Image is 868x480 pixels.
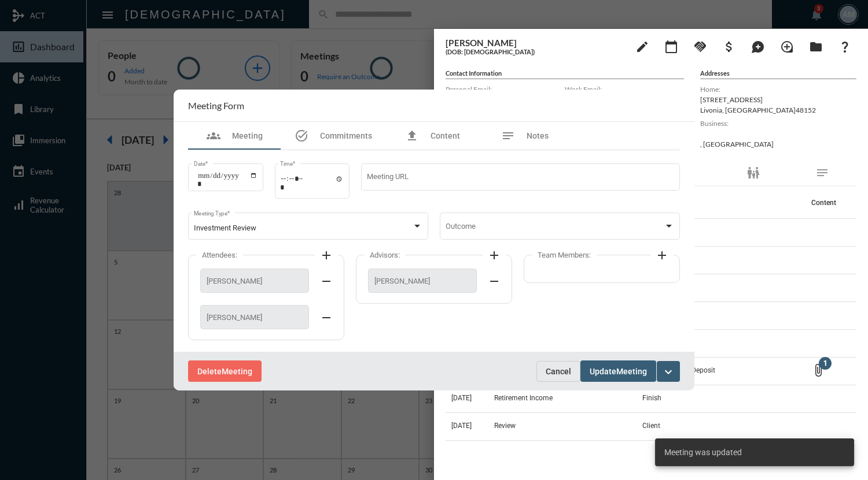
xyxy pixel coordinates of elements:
[718,35,741,58] button: Add Business
[536,361,580,382] button: Cancel
[494,449,591,457] span: Investment Compliance Review
[661,365,675,379] mat-icon: expand_more
[451,422,472,430] span: [DATE]
[207,277,303,285] span: [PERSON_NAME]
[494,394,553,402] span: Retirement Income
[806,187,856,219] th: Content
[700,95,856,104] p: [STREET_ADDRESS]
[664,446,742,458] span: Meeting was updated
[660,35,683,58] button: Add meeting
[590,367,616,376] span: Update
[446,69,684,79] h5: Contact Information
[804,35,827,58] button: Archives
[451,449,472,457] span: [DATE]
[446,38,625,48] h3: [PERSON_NAME]
[815,166,829,180] mat-icon: notes
[188,360,262,382] button: DeleteMeeting
[446,85,565,94] label: Personal Email:
[188,100,244,111] h2: Meeting Form
[194,224,256,232] span: Investment Review
[207,129,220,143] mat-icon: groups
[565,85,684,94] label: Work Email:
[487,274,501,288] mat-icon: remove
[319,274,333,288] mat-icon: remove
[722,40,736,54] mat-icon: attach_money
[631,35,654,58] button: edit person
[196,251,243,259] label: Attendees:
[700,85,856,94] label: Home:
[451,394,472,402] span: [DATE]
[616,367,647,376] span: Meeting
[780,40,794,54] mat-icon: loupe
[700,69,856,79] h5: Addresses
[811,363,825,377] mat-icon: Open Content List
[319,311,333,325] mat-icon: remove
[527,131,549,140] span: Notes
[746,166,760,180] mat-icon: family_restroom
[838,40,852,54] mat-icon: question_mark
[746,35,770,58] button: Add Mention
[405,129,419,143] mat-icon: file_upload
[487,248,501,262] mat-icon: add
[319,248,333,262] mat-icon: add
[689,35,712,58] button: Add Commitment
[546,367,571,376] span: Cancel
[320,131,372,140] span: Commitments
[232,131,263,140] span: Meeting
[775,35,799,58] button: Add Introduction
[295,129,308,143] mat-icon: task_alt
[751,40,765,54] mat-icon: maps_ugc
[693,40,707,54] mat-icon: handshake
[700,106,856,114] p: Livonia , [GEOGRAPHIC_DATA] 48152
[809,40,823,54] mat-icon: folder
[446,48,625,55] h5: (DOB: [DEMOGRAPHIC_DATA])
[642,422,660,430] span: Client
[431,131,460,140] span: Content
[700,119,856,128] label: Business:
[655,248,669,262] mat-icon: add
[494,422,516,430] span: Review
[222,367,252,376] span: Meeting
[580,360,656,382] button: UpdateMeeting
[833,35,856,58] button: What If?
[532,251,597,259] label: Team Members:
[642,394,661,402] span: Finish
[374,277,470,285] span: [PERSON_NAME]
[664,40,678,54] mat-icon: calendar_today
[207,313,303,322] span: [PERSON_NAME]
[638,187,806,219] th: Outcome
[364,251,406,259] label: Advisors:
[197,367,222,376] span: Delete
[635,40,649,54] mat-icon: edit
[501,129,515,143] mat-icon: notes
[700,140,856,148] p: , [GEOGRAPHIC_DATA]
